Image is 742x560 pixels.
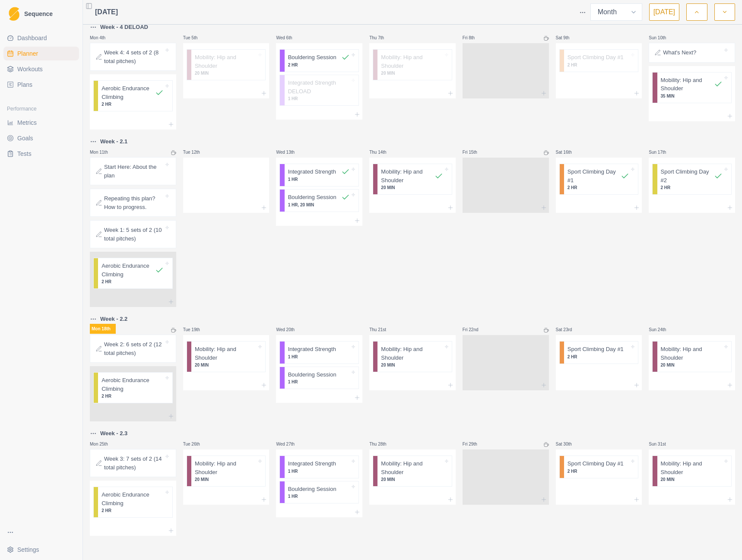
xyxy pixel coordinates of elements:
[661,184,723,191] p: 2 HR
[279,189,359,212] div: Bouldering Session1 HR, 20 MIN
[279,49,359,72] div: Bouldering Session2 HR
[661,362,723,368] p: 20 MIN
[288,79,350,95] p: Integrated Strength DELOAD
[661,476,723,483] p: 20 MIN
[104,163,164,180] p: Start Here: About the plan
[288,468,350,475] p: 1 HR
[187,456,266,487] div: Mobility: Hip and Shoulder20 MIN
[195,70,257,76] p: 20 MIN
[568,168,621,184] p: Sport Climbing Day #1
[90,157,176,185] div: Start Here: About the plan
[288,95,350,102] p: 1 HR
[104,340,164,357] p: Week 2: 6 sets of 2 (12 total pitches)
[661,76,714,93] p: Mobility: Hip and Shoulder
[568,459,624,468] p: Sport Climbing Day #1
[381,345,443,362] p: Mobility: Hip and Shoulder
[100,23,148,32] p: Week - 4 DELOAD
[195,345,257,362] p: Mobility: Hip and Shoulder
[101,278,163,285] p: 2 HR
[652,164,732,195] div: Sport Climbing Day #22 HR
[3,147,79,161] a: Tests
[559,456,639,478] div: Sport Climbing Day #12 HR
[195,476,257,483] p: 20 MIN
[288,485,336,494] p: Bouldering Session
[187,49,266,80] div: Mobility: Hip and Shoulder20 MIN
[288,168,336,176] p: Integrated Strength
[568,468,630,475] p: 2 HR
[104,194,164,211] p: Repeating this plan? How to progress.
[288,379,350,385] p: 1 HR
[279,481,359,504] div: Bouldering Session1 HR
[276,441,302,447] p: Wed 27th
[559,164,639,195] div: Sport Climbing Day #12 HR
[649,3,679,21] button: [DATE]
[556,149,582,155] p: Sat 16th
[652,341,732,372] div: Mobility: Hip and Shoulder20 MIN
[279,75,359,106] div: Integrated Strength DELOAD1 HR
[556,441,582,447] p: Sat 30th
[279,341,359,364] div: Integrated Strength1 HR
[568,354,630,360] p: 2 HR
[373,456,452,487] div: Mobility: Hip and Shoulder20 MIN
[649,149,675,155] p: Sun 17th
[93,80,173,111] div: Aerobic Endurance Climbing2 HR
[369,326,395,333] p: Thu 21st
[3,47,79,60] a: Planner
[101,507,163,514] p: 2 HR
[288,53,336,62] p: Bouldering Session
[183,326,209,333] p: Tue 19th
[556,35,582,41] p: Sat 9th
[17,118,37,127] span: Metrics
[17,34,47,42] span: Dashboard
[381,184,443,191] p: 20 MIN
[101,84,155,101] p: Aerobic Endurance Climbing
[17,149,32,158] span: Tests
[90,324,116,334] p: Mon 18th
[556,326,582,333] p: Sat 23rd
[279,456,359,478] div: Integrated Strength1 HR
[104,48,164,65] p: Week 4: 4 sets of 2 (8 total pitches)
[3,543,79,557] button: Settings
[195,459,257,476] p: Mobility: Hip and Shoulder
[649,441,675,447] p: Sun 31st
[463,149,488,155] p: Fri 15th
[369,35,395,41] p: Thu 7th
[101,101,163,108] p: 2 HR
[90,220,176,248] div: Week 1: 5 sets of 2 (10 total pitches)
[373,164,452,195] div: Mobility: Hip and Shoulder20 MIN
[100,137,127,146] p: Week - 2.1
[288,62,350,68] p: 2 HR
[463,441,488,447] p: Fri 29th
[24,11,53,17] span: Sequence
[93,258,173,289] div: Aerobic Endurance Climbing2 HR
[652,72,732,103] div: Mobility: Hip and Shoulder35 MIN
[381,459,443,476] p: Mobility: Hip and Shoulder
[104,226,164,243] p: Week 1: 5 sets of 2 (10 total pitches)
[276,149,302,155] p: Wed 13th
[661,459,723,476] p: Mobility: Hip and Shoulder
[649,35,675,41] p: Sun 10th
[183,441,209,447] p: Tue 26th
[183,149,209,155] p: Tue 12th
[381,70,443,76] p: 20 MIN
[463,35,488,41] p: Fri 8th
[369,149,395,155] p: Thu 14th
[195,53,257,70] p: Mobility: Hip and Shoulder
[3,31,79,45] a: Dashboard
[183,35,209,41] p: Tue 5th
[17,49,38,58] span: Planner
[381,168,434,184] p: Mobility: Hip and Shoulder
[95,7,118,17] span: [DATE]
[90,441,116,447] p: Mon 25th
[93,487,173,518] div: Aerobic Endurance Climbing2 HR
[288,176,350,183] p: 1 HR
[649,326,675,333] p: Sun 24th
[100,315,127,323] p: Week - 2.2
[90,149,116,155] p: Mon 11th
[3,62,79,76] a: Workouts
[90,189,176,217] div: Repeating this plan? How to progress.
[100,429,127,438] p: Week - 2.3
[3,131,79,145] a: Goals
[559,49,639,72] div: Sport Climbing Day #12 HR
[90,35,116,41] p: Mon 4th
